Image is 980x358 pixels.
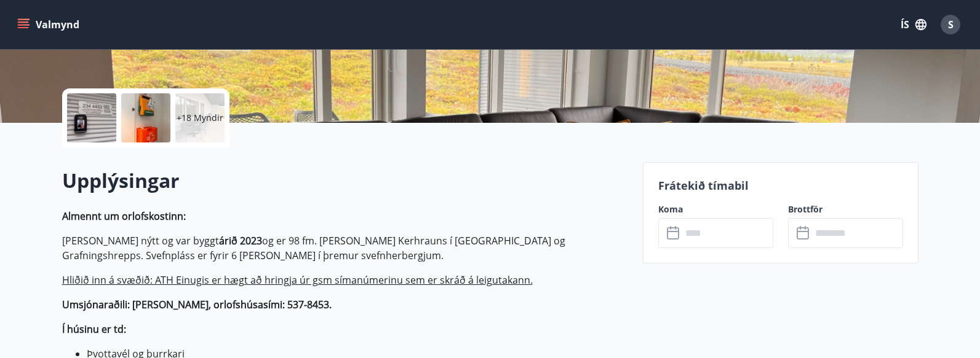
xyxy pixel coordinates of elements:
p: Frátekið tímabil [658,177,903,193]
strong: Umsjónaraðili: [PERSON_NAME], orlofshúsasími: 537-8453. [62,298,332,311]
p: +18 Myndir [177,112,223,124]
strong: Í húsinu er td: [62,322,126,336]
span: S [948,18,954,31]
strong: Almennt um orlofskostinn: [62,209,186,223]
ins: Hliðið inn á svæðið: ATH Einugis er hægt að hringja úr gsm símanúmerinu sem er skráð á leigutakann. [62,273,533,287]
button: menu [15,14,84,36]
button: S [936,10,965,39]
p: [PERSON_NAME] nýtt og var byggt og er 98 fm. [PERSON_NAME] Kerhrauns í [GEOGRAPHIC_DATA] og Grafn... [62,233,628,263]
strong: árið 2023 [219,234,262,247]
h2: Upplýsingar [62,167,628,194]
button: ÍS [894,14,933,36]
label: Koma [658,203,773,216]
label: Brottför [788,203,903,216]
